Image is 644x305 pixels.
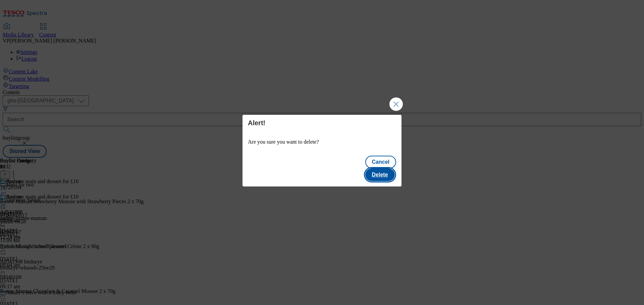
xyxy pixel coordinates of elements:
p: Are you sure you want to delete? [248,139,396,145]
div: Modal [243,115,401,186]
button: Delete [365,168,395,181]
button: Cancel [365,156,396,168]
h4: Alert! [248,119,396,127]
button: Close Modal [389,97,403,111]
